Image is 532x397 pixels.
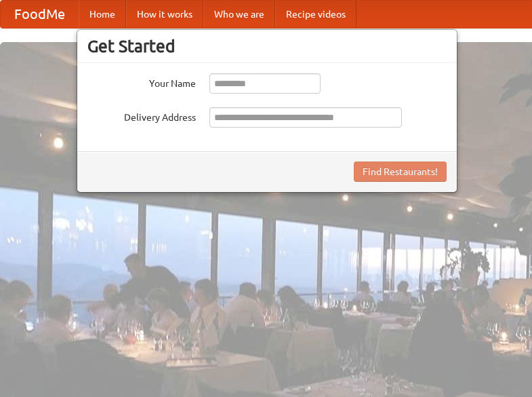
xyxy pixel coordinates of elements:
[87,107,196,124] label: Delivery Address
[203,1,275,28] a: Who we are
[126,1,203,28] a: How it works
[275,1,356,28] a: Recipe videos
[79,1,126,28] a: Home
[354,162,447,182] button: Find Restaurants!
[87,36,447,56] h3: Get Started
[87,73,196,90] label: Your Name
[1,1,79,28] a: FoodMe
